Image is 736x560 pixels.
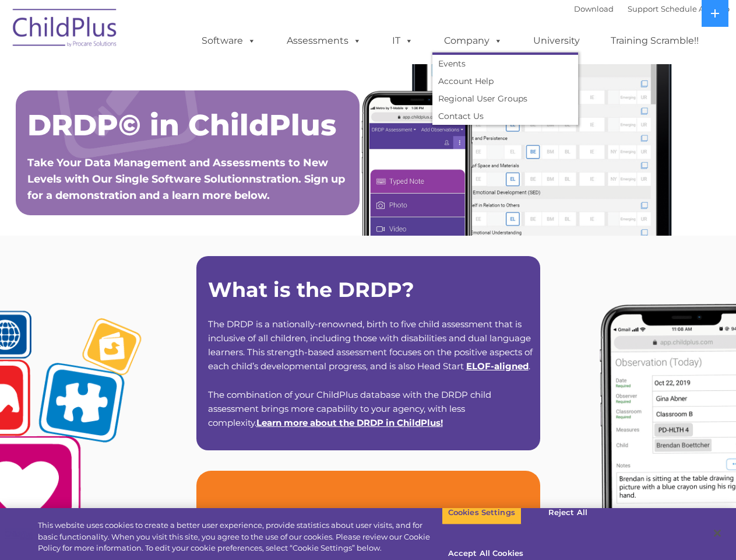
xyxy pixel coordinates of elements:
a: ELOF-aligned [466,360,529,372]
a: Assessments [275,29,373,52]
span: ! [256,417,443,428]
button: Cookies Settings [442,501,522,525]
span: DRDP© in ChildPlus [27,107,336,143]
button: Reject All [531,501,604,525]
span: Take Your Data Management and Assessments to New Levels with Our Single Software Solutionnstratio... [27,156,345,202]
a: Software [190,29,267,52]
a: Download [574,4,614,13]
a: IT [381,29,425,52]
a: Support [628,4,658,13]
div: This website uses cookies to create a better user experience, provide statistics about user visit... [38,520,442,554]
a: Schedule A Demo [661,4,730,13]
a: Contact Us [432,107,578,125]
a: Events [432,55,578,72]
span: The combination of your ChildPlus database with the DRDP child assessment brings more capability ... [208,389,491,428]
a: Account Help [432,72,578,90]
span: The DRDP is a nationally-renowned, birth to five child assessment that is inclusive of all childr... [208,318,533,372]
a: Learn more about the DRDP in ChildPlus [256,417,441,428]
img: ChildPlus by Procare Solutions [7,1,124,59]
strong: What is the DRDP? [208,277,414,302]
a: Training Scramble!! [599,29,710,52]
a: Regional User Groups [432,90,578,107]
a: University [522,29,591,52]
a: Company [432,29,514,52]
font: | [574,4,730,13]
button: Close [705,520,730,546]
